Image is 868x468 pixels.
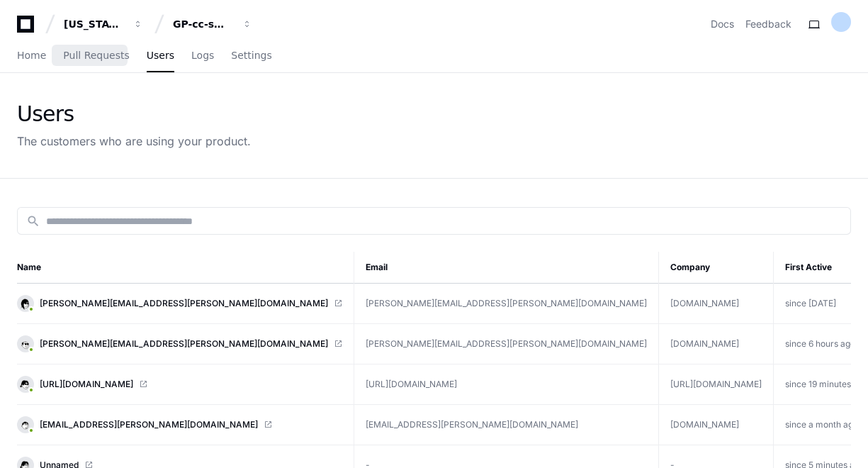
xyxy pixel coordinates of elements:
button: [US_STATE] Pacific [58,11,149,37]
span: [EMAIL_ADDRESS][PERSON_NAME][DOMAIN_NAME] [40,419,258,430]
span: Home [17,51,46,60]
a: [URL][DOMAIN_NAME] [17,376,342,393]
a: Users [147,40,174,72]
a: Logs [191,40,214,72]
td: [PERSON_NAME][EMAIL_ADDRESS][PERSON_NAME][DOMAIN_NAME] [354,324,659,364]
td: [URL][DOMAIN_NAME] [354,364,659,405]
a: [PERSON_NAME][EMAIL_ADDRESS][PERSON_NAME][DOMAIN_NAME] [17,335,342,352]
div: GP-cc-sml-apps [173,17,234,31]
th: Email [354,252,659,284]
a: Docs [711,17,734,31]
div: [US_STATE] Pacific [64,17,125,31]
button: GP-cc-sml-apps [167,11,258,37]
span: Pull Requests [63,51,129,60]
span: [PERSON_NAME][EMAIL_ADDRESS][PERSON_NAME][DOMAIN_NAME] [40,298,328,309]
mat-icon: search [26,214,40,228]
span: Users [147,51,174,60]
span: Settings [231,51,271,60]
a: Pull Requests [63,40,129,72]
div: Users [17,101,251,127]
td: [DOMAIN_NAME] [659,284,774,324]
td: [EMAIL_ADDRESS][PERSON_NAME][DOMAIN_NAME] [354,405,659,445]
img: 8.svg [18,418,32,431]
img: 13.svg [18,337,32,350]
th: Name [17,252,354,284]
td: [DOMAIN_NAME] [659,405,774,445]
a: Home [17,40,46,72]
img: 2.svg [18,377,32,391]
a: [PERSON_NAME][EMAIL_ADDRESS][PERSON_NAME][DOMAIN_NAME] [17,295,342,312]
th: Company [659,252,774,284]
span: [PERSON_NAME][EMAIL_ADDRESS][PERSON_NAME][DOMAIN_NAME] [40,338,328,350]
td: [DOMAIN_NAME] [659,324,774,364]
img: 11.svg [18,296,32,310]
div: The customers who are using your product. [17,133,251,150]
span: [URL][DOMAIN_NAME] [40,379,133,390]
a: [EMAIL_ADDRESS][PERSON_NAME][DOMAIN_NAME] [17,416,342,433]
td: [PERSON_NAME][EMAIL_ADDRESS][PERSON_NAME][DOMAIN_NAME] [354,284,659,324]
button: Feedback [745,17,791,31]
a: Settings [231,40,271,72]
span: Logs [191,51,214,60]
td: [URL][DOMAIN_NAME] [659,364,774,405]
